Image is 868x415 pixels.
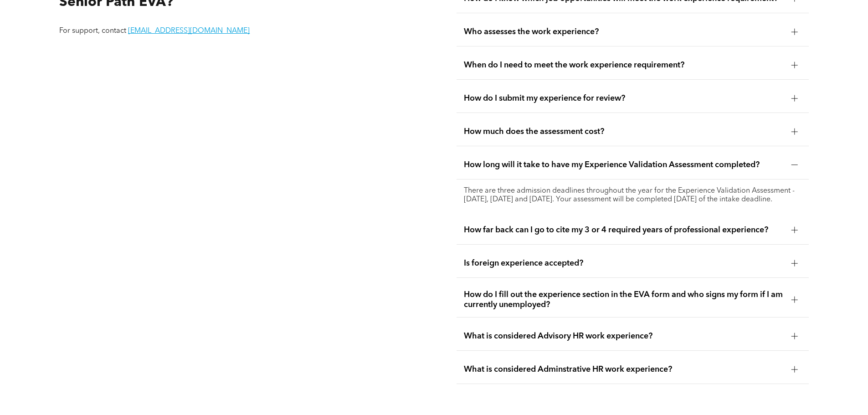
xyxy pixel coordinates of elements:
[464,225,784,235] span: How far back can I go to cite my 3 or 4 required years of professional experience?
[464,27,784,37] span: Who assesses the work experience?
[59,27,126,35] span: For support, contact
[464,187,801,204] p: There are three admission deadlines throughout the year for the Experience Validation Assessment ...
[464,60,784,70] span: When do I need to meet the work experience requirement?
[464,331,784,341] span: What is considered Advisory HR work experience?
[464,160,784,170] span: How long will it take to have my Experience Validation Assessment completed?
[464,127,784,137] span: How much does the assessment cost?
[464,290,784,310] span: How do I fill out the experience section in the EVA form and who signs my form if I am currently ...
[128,27,250,35] a: [EMAIL_ADDRESS][DOMAIN_NAME]
[464,93,784,103] span: How do I submit my experience for review?
[464,364,784,374] span: What is considered Adminstrative HR work experience?
[464,258,784,268] span: Is foreign experience accepted?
